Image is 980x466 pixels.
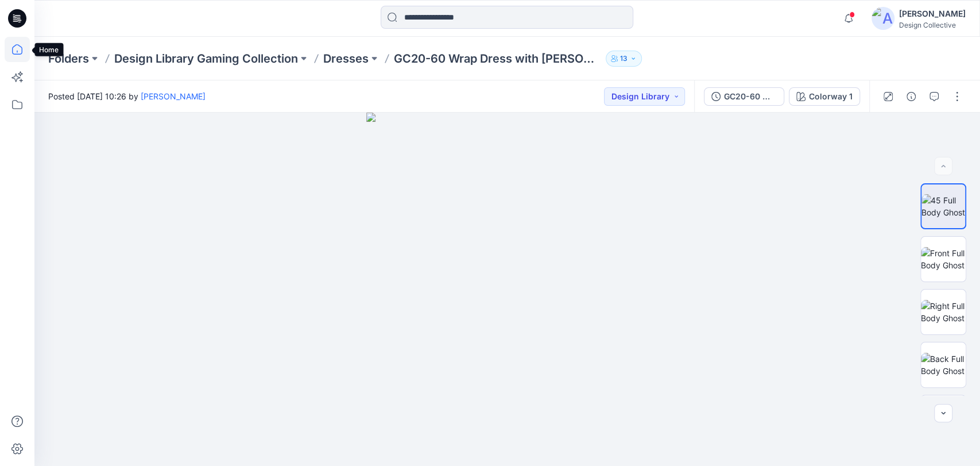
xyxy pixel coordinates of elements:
img: avatar [871,7,894,30]
a: [PERSON_NAME] [141,91,206,101]
a: Design Library Gaming Collection [114,51,298,67]
a: Dresses [323,51,369,67]
img: Front Full Body Ghost [921,247,966,271]
button: Colorway 1 [789,87,860,106]
img: Right Full Body Ghost [921,300,966,324]
button: GC20-60 Wrap Dress with [PERSON_NAME] [704,87,784,106]
div: Design Collective [899,21,966,29]
div: [PERSON_NAME] [899,7,966,21]
img: Back Full Body Ghost [921,353,966,377]
p: GC20-60 Wrap Dress with [PERSON_NAME] [394,51,601,67]
img: eyJhbGciOiJIUzI1NiIsImtpZCI6IjAiLCJzbHQiOiJzZXMiLCJ0eXAiOiJKV1QifQ.eyJkYXRhIjp7InR5cGUiOiJzdG9yYW... [366,113,649,466]
span: Posted [DATE] 10:26 by [48,90,206,102]
button: Details [902,87,920,106]
img: 45 Full Body Ghost [921,194,965,218]
p: 13 [620,52,627,65]
button: 13 [606,51,642,67]
div: Colorway 1 [809,90,853,103]
div: GC20-60 Wrap Dress with [PERSON_NAME] [724,90,777,103]
a: Folders [48,51,89,67]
